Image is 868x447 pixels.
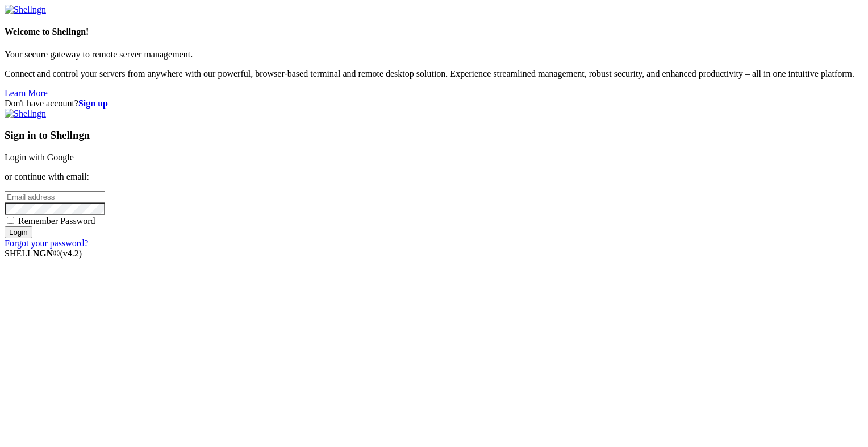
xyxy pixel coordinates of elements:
img: Shellngn [5,109,46,119]
p: or continue with email: [5,172,863,182]
input: Remember Password [7,217,14,224]
p: Your secure gateway to remote server management. [5,49,863,60]
span: SHELL © [5,249,82,258]
h4: Welcome to Shellngn! [5,27,863,37]
img: Shellngn [5,5,46,15]
a: Sign up [78,98,108,108]
span: Remember Password [18,216,95,226]
div: Don't have account? [5,98,863,109]
b: NGN [33,249,53,258]
span: 4.2.0 [60,249,82,258]
a: Learn More [5,88,48,98]
a: Login with Google [5,152,74,162]
a: Forgot your password? [5,238,88,248]
input: Login [5,226,32,238]
input: Email address [5,191,105,203]
h3: Sign in to Shellngn [5,129,863,142]
p: Connect and control your servers from anywhere with our powerful, browser-based terminal and remo... [5,69,863,79]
